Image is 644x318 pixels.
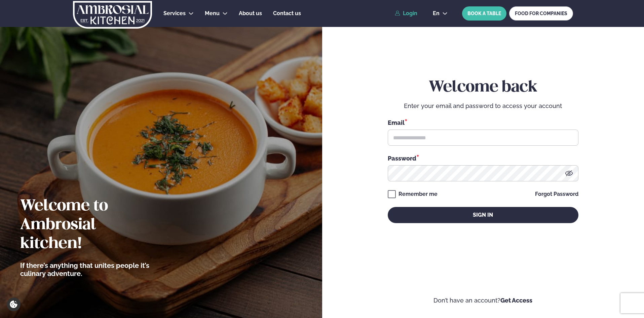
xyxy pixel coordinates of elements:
[239,9,262,17] a: About us
[427,11,453,16] button: en
[163,9,186,17] a: Services
[509,6,573,21] a: FOOD FOR COMPANIES
[462,6,506,21] button: BOOK A TABLE
[535,191,578,197] a: Forgot Password
[388,118,578,127] div: Email
[395,10,417,16] a: Login
[239,10,262,16] span: About us
[205,9,220,17] a: Menu
[273,10,301,16] span: Contact us
[388,207,578,223] button: Sign in
[205,10,220,16] span: Menu
[433,11,440,16] span: en
[388,102,578,110] p: Enter your email and password to access your account
[500,297,532,304] a: Get Access
[7,297,21,311] a: Cookie settings
[72,1,153,29] img: logo
[388,78,578,97] h2: Welcome back
[273,9,301,17] a: Contact us
[20,261,160,278] p: If there’s anything that unites people it’s culinary adventure.
[342,296,624,305] p: Don’t have an account?
[163,10,186,16] span: Services
[20,197,160,253] h2: Welcome to Ambrosial kitchen!
[388,154,578,163] div: Password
